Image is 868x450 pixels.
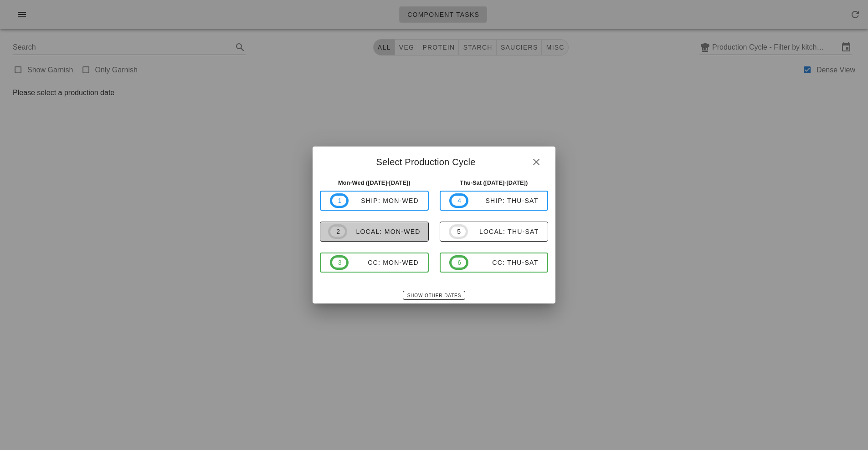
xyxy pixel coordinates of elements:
[460,179,528,186] strong: Thu-Sat ([DATE]-[DATE])
[440,191,549,211] button: 4ship: Thu-Sat
[336,227,339,237] span: 2
[468,197,539,204] div: ship: Thu-Sat
[440,253,549,273] button: 6CC: Thu-Sat
[468,228,539,235] div: local: Thu-Sat
[457,196,461,206] span: 4
[338,179,411,186] strong: Mon-Wed ([DATE]-[DATE])
[320,222,429,242] button: 2local: Mon-Wed
[457,258,461,268] span: 6
[347,228,421,235] div: local: Mon-Wed
[338,258,341,268] span: 3
[338,196,341,206] span: 1
[320,253,429,273] button: 3CC: Mon-Wed
[313,147,555,175] div: Select Production Cycle
[440,222,549,242] button: 5local: Thu-Sat
[468,259,539,266] div: CC: Thu-Sat
[457,227,460,237] span: 5
[349,197,419,204] div: ship: Mon-Wed
[403,291,465,300] button: Show Other Dates
[349,259,419,266] div: CC: Mon-Wed
[320,191,429,211] button: 1ship: Mon-Wed
[407,293,461,298] span: Show Other Dates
